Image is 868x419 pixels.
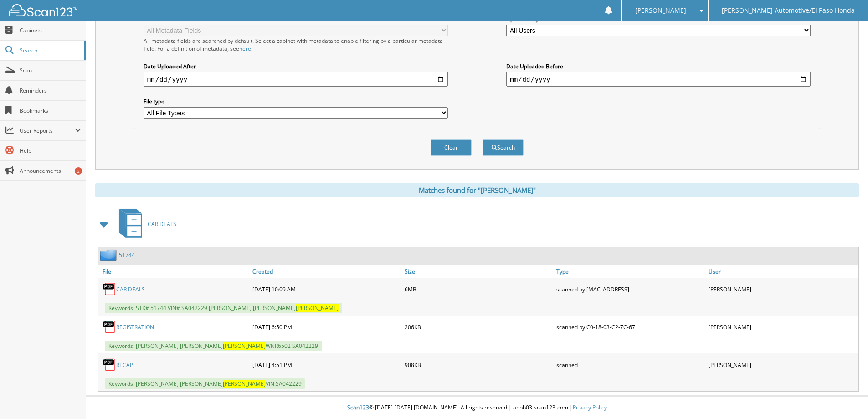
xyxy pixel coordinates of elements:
[20,26,81,34] span: Cabinets
[554,318,706,336] div: scanned by C0-18-03-C2-7C-67
[506,62,811,70] label: Date Uploaded Before
[98,265,250,278] a: File
[706,356,858,374] div: [PERSON_NAME]
[635,8,686,13] span: [PERSON_NAME]
[431,139,472,156] button: Clear
[402,318,555,336] div: 206KB
[506,72,811,87] input: end
[9,4,77,16] img: scan123-logo-white.svg
[20,107,81,114] span: Bookmarks
[116,323,154,331] a: REGISTRATION
[20,47,80,54] span: Search
[402,280,555,298] div: 6MB
[20,67,81,74] span: Scan
[75,167,82,175] div: 2
[20,147,81,155] span: Help
[347,403,369,411] span: Scan123
[402,265,555,278] a: Size
[223,380,266,388] span: [PERSON_NAME]
[105,303,342,313] span: Keywords: STK# 51744 VIN# SA042229 [PERSON_NAME] [PERSON_NAME]
[20,167,81,175] span: Announcements
[103,320,116,334] img: PDF.png
[144,62,448,70] label: Date Uploaded After
[116,361,133,369] a: RECAP
[144,72,448,87] input: start
[103,282,116,296] img: PDF.png
[706,280,858,298] div: [PERSON_NAME]
[116,285,145,293] a: CAR DEALS
[296,304,339,312] span: [PERSON_NAME]
[250,265,402,278] a: Created
[706,318,858,336] div: [PERSON_NAME]
[706,265,858,278] a: User
[144,37,448,52] div: All metadata fields are searched by default. Select a cabinet with metadata to enable filtering b...
[95,183,859,197] div: Matches found for "[PERSON_NAME]"
[148,220,176,228] span: CAR DEALS
[554,356,706,374] div: scanned
[483,139,524,156] button: Search
[119,251,135,259] a: 51744
[554,280,706,298] div: scanned by [MAC_ADDRESS]
[103,358,116,372] img: PDF.png
[105,378,305,389] span: Keywords: [PERSON_NAME] [PERSON_NAME] VIN:SA042229
[20,87,81,94] span: Reminders
[105,341,322,351] span: Keywords: [PERSON_NAME] [PERSON_NAME] WNR6502 SA042229
[250,280,402,298] div: [DATE] 10:09 AM
[573,403,607,411] a: Privacy Policy
[113,206,176,242] a: CAR DEALS
[223,342,266,350] span: [PERSON_NAME]
[722,8,855,13] span: [PERSON_NAME] Automotive/El Paso Honda
[250,356,402,374] div: [DATE] 4:51 PM
[554,265,706,278] a: Type
[250,318,402,336] div: [DATE] 6:50 PM
[239,45,251,52] a: here
[402,356,555,374] div: 908KB
[20,127,75,134] span: User Reports
[86,397,868,419] div: © [DATE]-[DATE] [DOMAIN_NAME]. All rights reserved | appb03-scan123-com |
[144,98,448,105] label: File type
[100,249,119,261] img: folder2.png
